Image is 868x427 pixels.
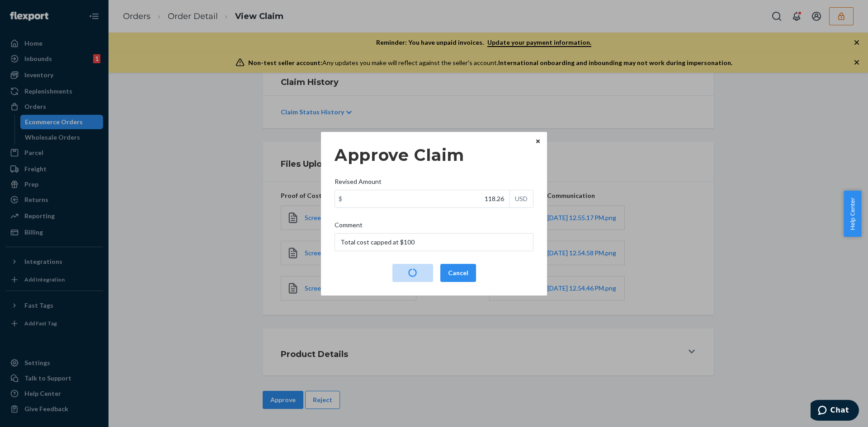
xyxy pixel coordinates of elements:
span: Chat [20,6,38,14]
button: Approve [392,264,433,282]
div: USD [509,190,533,207]
input: Revised Amount$USD [335,190,509,207]
span: Revised Amount [335,177,382,190]
button: Cancel [440,264,476,282]
input: Comment [335,233,533,251]
div: $ [335,190,346,207]
button: Close [533,136,542,146]
span: Comment [335,221,363,233]
h3: Approve Claim [335,145,533,164]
